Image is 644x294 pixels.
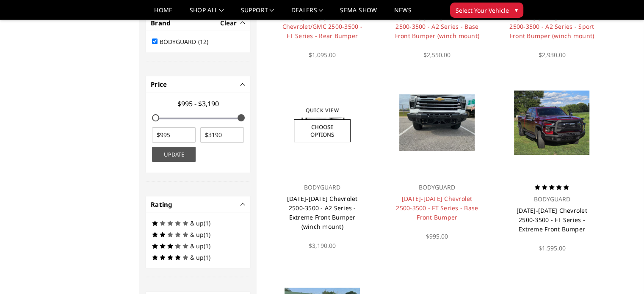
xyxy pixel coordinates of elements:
[198,38,208,46] span: (12)
[154,7,172,19] a: Home
[204,242,210,250] span: (1)
[282,13,362,40] a: [DATE]-[DATE] Chevrolet/GMC 2500-3500 - FT Series - Rear Bumper
[151,200,245,209] h4: Rating
[241,202,245,206] button: -
[515,5,518,14] span: ▾
[450,3,523,18] button: Select Your Vehicle
[538,244,565,252] span: $1,595.00
[204,253,210,261] span: (1)
[396,195,478,221] a: [DATE]-[DATE] Chevrolet 2500-3500 - FT Series - Base Front Bumper
[291,7,323,19] a: Dealers
[456,6,509,15] span: Select Your Vehicle
[220,19,237,27] span: Clear
[241,21,245,25] button: -
[423,51,451,59] span: $2,550.00
[395,182,480,192] p: BODYGUARD
[241,82,245,86] button: -
[190,219,204,227] span: & up
[394,7,411,19] a: News
[395,13,479,40] a: [DATE]-[DATE] Chevrolet 2500-3500 - A2 Series - Base Front Bumper (winch mount)
[190,242,204,250] span: & up
[509,194,594,204] p: BODYGUARD
[340,7,377,19] a: SEMA Show
[160,38,213,46] label: BODYGUARD
[309,51,336,59] span: $1,095.00
[152,147,196,162] button: Update
[294,119,351,142] a: Choose Options
[602,253,644,294] iframe: Chat Widget
[279,182,365,192] p: BODYGUARD
[190,231,204,239] span: & up
[517,206,587,233] a: [DATE]-[DATE] Chevrolet 2500-3500 - FT Series - Extreme Front Bumper
[190,253,204,261] span: & up
[204,231,210,239] span: (1)
[509,13,594,40] a: [DATE]-[DATE] Chevrolet 2500-3500 - A2 Series - Sport Front Bumper (winch mount)
[241,7,274,19] a: Support
[151,18,245,28] h4: Brand
[538,51,565,59] span: $2,930.00
[294,103,351,117] a: Quick View
[151,80,245,89] h4: Price
[287,195,358,231] a: [DATE]-[DATE] Chevrolet 2500-3500 - A2 Series - Extreme Front Bumper (winch mount)
[200,127,244,143] input: $3190
[190,7,224,19] a: shop all
[309,242,336,250] span: $3,190.00
[204,219,210,227] span: (1)
[426,232,448,240] span: $995.00
[152,127,196,143] input: $995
